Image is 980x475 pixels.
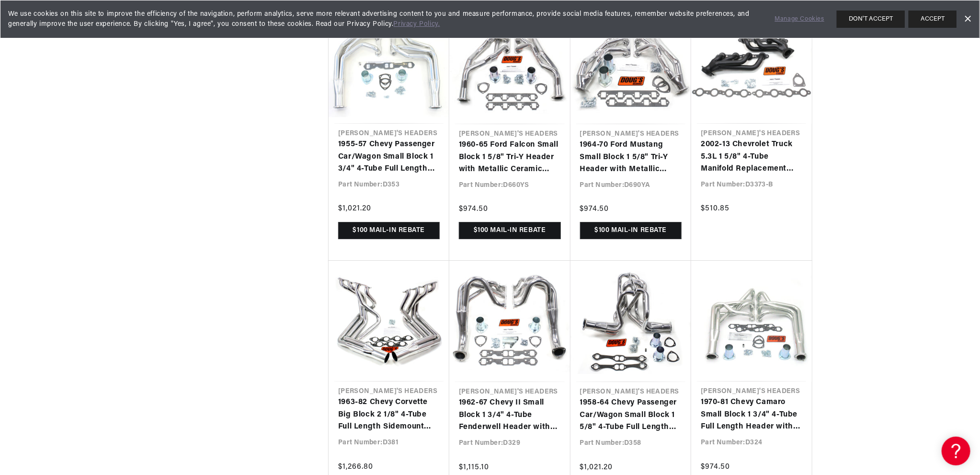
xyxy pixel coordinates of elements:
a: 1955-57 Chevy Passenger Car/Wagon Small Block 1 3/4" 4-Tube Full Length Header with Metallic Cera... [338,139,440,175]
a: Dismiss Banner [960,12,975,26]
a: 1962-67 Chevy II Small Block 1 3/4" 4-Tube Fenderwell Header with Metallic Ceramic Coating [459,397,561,434]
button: DON'T ACCEPT [837,11,905,28]
button: ACCEPT [909,11,957,28]
a: 1964-70 Ford Mustang Small Block 1 5/8" Tri-Y Header with Metallic Ceramic Coating [580,139,682,176]
a: 1958-64 Chevy Passenger Car/Wagon Small Block 1 5/8" 4-Tube Full Length Header with Metallic Cera... [580,397,682,434]
a: 1970-81 Chevy Camaro Small Block 1 3/4" 4-Tube Full Length Header with Metallic Ceramic Coating [701,396,802,433]
a: 2002-13 Chevrolet Truck 5.3L 1 5/8" 4-Tube Manifold Replacement Header with Hi-Temp Black Coating [701,139,802,175]
a: 1960-65 Ford Falcon Small Block 1 5/8" Tri-Y Header with Metallic Ceramic Coating [459,139,561,176]
a: 1963-82 Chevy Corvette Big Block 2 1/8" 4-Tube Full Length Sidemount Header with Metallic Ceramic... [338,396,440,433]
span: We use cookies on this site to improve the efficiency of the navigation, perform analytics, serve... [8,9,762,29]
a: Manage Cookies [775,14,824,24]
a: Privacy Policy. [394,21,440,28]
